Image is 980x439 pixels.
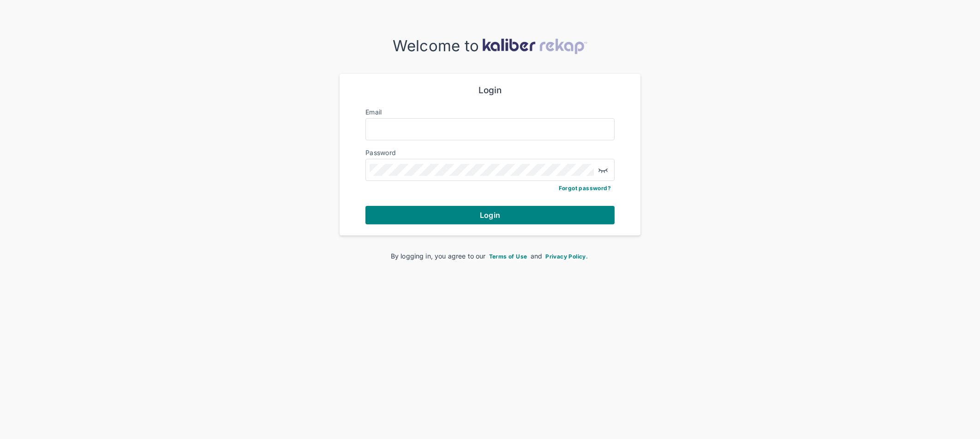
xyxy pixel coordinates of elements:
span: Login [480,210,500,220]
span: Privacy Policy. [545,253,588,260]
label: Password [365,149,396,156]
div: By logging in, you agree to our and [354,251,626,261]
label: Email [365,108,382,116]
img: eye-closed.fa43b6e4.svg [598,164,609,175]
button: Login [365,206,615,224]
a: Privacy Policy. [544,252,589,260]
div: Login [365,85,615,96]
span: Terms of Use [489,253,527,260]
a: Forgot password? [559,185,611,192]
img: kaliber-logo [482,38,587,54]
a: Terms of Use [488,252,529,260]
